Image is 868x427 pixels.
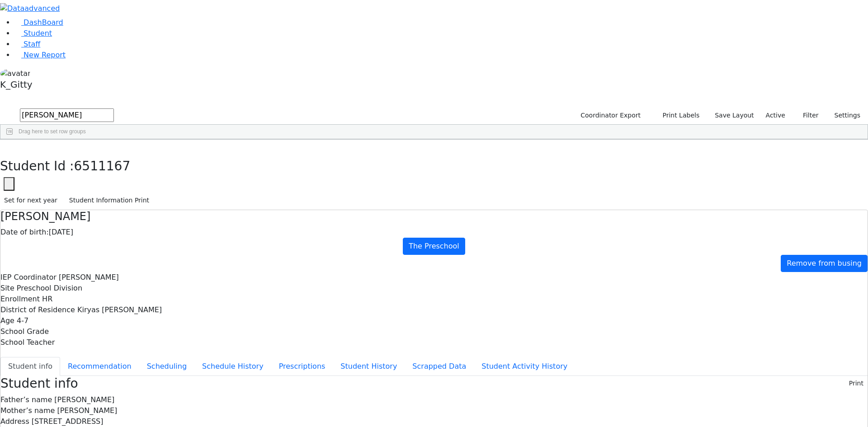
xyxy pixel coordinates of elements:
[333,357,405,376] button: Student History
[65,193,153,207] button: Student Information Print
[271,357,333,376] button: Prescriptions
[403,238,465,255] a: The Preschool
[74,159,131,174] span: 6511167
[24,29,52,38] span: Student
[787,259,862,267] span: Remove from busing
[0,376,78,391] h3: Student info
[0,394,52,405] label: Father’s name
[14,51,66,59] a: New Report
[652,108,703,122] button: Print Labels
[17,316,28,325] span: 4-7
[711,108,758,122] button: Save Layout
[0,227,868,238] div: [DATE]
[0,416,29,427] label: Address
[14,40,40,48] a: Staff
[0,272,57,283] label: IEP Coordinator
[54,395,114,404] span: [PERSON_NAME]
[77,305,162,314] span: Kiryas [PERSON_NAME]
[0,326,49,337] label: School Grade
[0,315,14,326] label: Age
[59,273,119,282] span: [PERSON_NAME]
[24,40,40,48] span: Staff
[791,108,823,122] button: Filter
[575,108,645,122] button: Coordinator Export
[57,406,117,415] span: [PERSON_NAME]
[17,284,82,292] span: Preschool Division
[0,305,75,315] label: District of Residence
[0,405,55,416] label: Mother’s name
[405,357,474,376] button: Scrapped Data
[0,337,55,348] label: School Teacher
[60,357,139,376] button: Recommendation
[0,294,40,305] label: Enrollment
[0,357,60,376] button: Student info
[42,295,52,303] span: HR
[139,357,194,376] button: Scheduling
[24,51,66,59] span: New Report
[823,108,864,122] button: Settings
[19,128,86,135] span: Drag here to set row groups
[474,357,575,376] button: Student Activity History
[32,417,104,426] span: [STREET_ADDRESS]
[14,18,63,27] a: DashBoard
[845,376,868,390] button: Print
[781,255,868,272] a: Remove from busing
[14,29,52,38] a: Student
[762,108,789,122] label: Active
[0,283,14,294] label: Site
[0,210,868,223] h4: [PERSON_NAME]
[0,227,49,238] label: Date of birth:
[24,18,63,27] span: DashBoard
[194,357,271,376] button: Schedule History
[20,108,114,122] input: Search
